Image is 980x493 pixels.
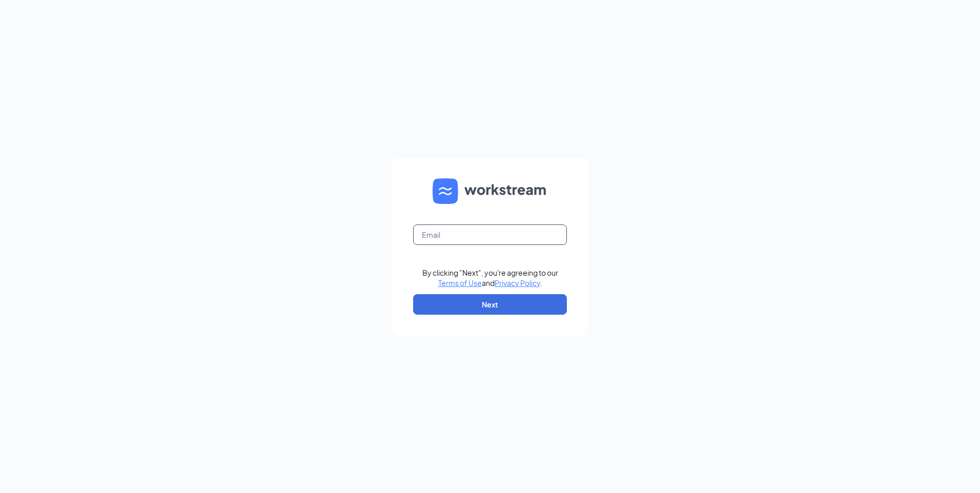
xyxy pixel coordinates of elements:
div: By clicking "Next", you're agreeing to our and . [422,268,558,288]
input: Email [413,224,567,245]
a: Terms of Use [438,278,482,287]
a: Privacy Policy [495,278,540,287]
img: WS logo and Workstream text [433,178,547,204]
button: Next [413,294,567,315]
